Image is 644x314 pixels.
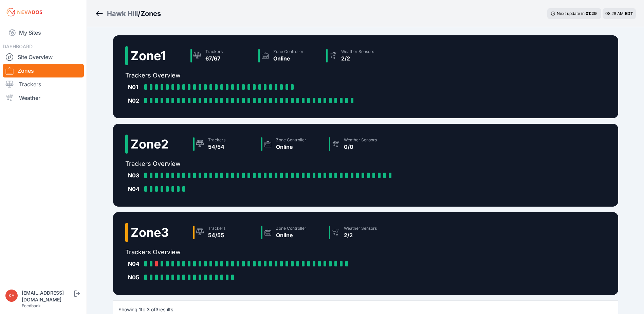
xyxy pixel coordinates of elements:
a: My Sites [3,24,84,41]
div: Weather Sensors [344,137,377,143]
span: Next update in [557,11,585,16]
span: 1 [139,307,141,312]
div: Zone Controller [273,49,303,54]
div: 67/67 [205,54,223,63]
div: Trackers [208,226,225,231]
h2: Zone 1 [131,49,166,63]
div: 54/54 [208,143,225,151]
a: Zones [3,64,84,77]
a: Weather Sensors2/2 [324,46,391,65]
div: N02 [128,97,142,105]
a: Weather Sensors2/2 [326,223,394,242]
div: Zone Controller [276,226,306,231]
p: Showing to of results [118,306,173,313]
div: Online [273,54,303,63]
div: 54/55 [208,231,225,239]
div: N03 [128,171,142,179]
span: / [138,9,141,18]
a: Weather Sensors0/0 [326,135,394,154]
div: Trackers [208,137,225,143]
div: Online [276,143,306,151]
div: [EMAIL_ADDRESS][DOMAIN_NAME] [22,290,73,303]
div: 0/0 [344,143,377,151]
a: Trackers54/55 [190,223,258,242]
h2: Trackers Overview [125,159,397,169]
div: 2/2 [341,54,374,63]
div: Weather Sensors [341,49,374,54]
nav: Breadcrumb [95,5,161,22]
div: N04 [128,185,142,193]
h2: Zone 3 [131,226,169,239]
h2: Trackers Overview [125,247,394,257]
a: Weather [3,91,84,105]
div: 2/2 [344,231,377,239]
h2: Trackers Overview [125,71,391,80]
span: DASHBOARD [3,43,33,49]
div: Trackers [205,49,223,54]
div: Online [276,231,306,239]
span: 08:28 AM [605,11,624,16]
h3: Zones [141,9,161,18]
a: Trackers54/54 [190,135,258,154]
div: N05 [128,273,142,281]
h2: Zone 2 [131,137,169,151]
div: Weather Sensors [344,226,377,231]
a: Trackers [3,77,84,91]
a: Feedback [22,303,41,308]
div: 01 : 29 [586,11,598,16]
div: N01 [128,83,142,91]
a: Site Overview [3,50,84,64]
span: 3 [155,307,159,312]
span: EDT [625,11,633,16]
div: N04 [128,260,142,268]
span: 3 [147,307,150,312]
img: ksmart@nexamp.com [5,290,18,302]
a: Trackers67/67 [188,46,256,65]
img: Nevados [5,7,43,18]
div: Zone Controller [276,137,306,143]
a: Hawk Hill [107,9,138,18]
